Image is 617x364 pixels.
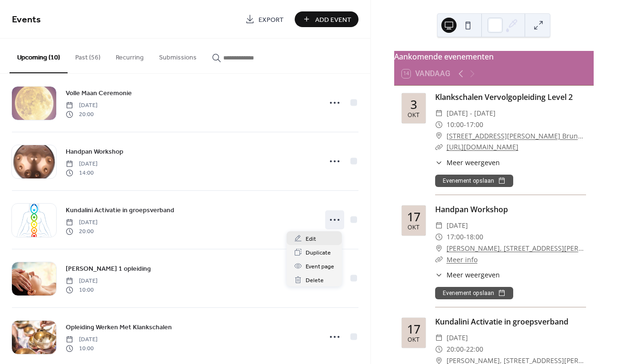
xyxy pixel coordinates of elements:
[435,270,443,280] div: ​
[410,98,417,110] div: 3
[447,142,518,151] a: [URL][DOMAIN_NAME]
[66,110,98,118] span: 20:00
[464,344,466,355] span: -
[66,88,132,98] a: Volle Maan Ceremonie
[66,147,123,157] span: Handpan Workshop
[435,287,513,299] button: Evenement opslaan
[66,101,98,110] span: [DATE]
[66,206,174,216] span: Kundalini Activatie in groepsverband
[10,39,68,73] button: Upcoming (10)
[466,119,483,130] span: 17:00
[66,277,98,285] span: [DATE]
[68,39,108,72] button: Past (56)
[295,11,358,27] button: Add Event
[447,270,500,280] span: Meer weergeven
[66,323,172,333] span: Opleiding Werken Met Klankschalen
[435,175,513,187] button: Evenement opslaan
[435,332,443,344] div: ​
[259,15,284,25] span: Export
[447,344,464,355] span: 20:00
[66,322,172,333] a: Opleiding Werken Met Klankschalen
[447,157,500,167] span: Meer weergeven
[66,263,151,274] a: [PERSON_NAME] 1 opleiding
[66,218,98,227] span: [DATE]
[464,119,466,130] span: -
[66,335,98,344] span: [DATE]
[306,275,324,285] span: Delete
[447,119,464,130] span: 10:00
[151,39,204,72] button: Submissions
[435,157,443,167] div: ​
[408,225,419,231] div: okt
[447,255,478,264] a: Meer info
[435,270,500,280] button: ​Meer weergeven
[306,262,334,272] span: Event page
[447,108,496,119] span: [DATE] - [DATE]
[66,285,98,294] span: 10:00
[435,157,500,167] button: ​Meer weergeven
[407,323,420,335] div: 17
[447,231,464,243] span: 17:00
[435,243,443,254] div: ​
[435,204,508,215] a: Handpan Workshop
[435,119,443,130] div: ​
[66,205,174,216] a: Kundalini Activatie in groepsverband
[306,248,331,258] span: Duplicate
[315,15,351,25] span: Add Event
[66,160,98,168] span: [DATE]
[407,211,420,223] div: 17
[447,220,468,231] span: [DATE]
[408,112,419,118] div: okt
[435,231,443,243] div: ​
[66,89,132,98] span: Volle Maan Ceremonie
[447,332,468,344] span: [DATE]
[238,11,291,27] a: Export
[466,231,483,243] span: 18:00
[435,344,443,355] div: ​
[394,51,594,62] div: Aankomende evenementen
[435,316,568,327] a: Kundalini Activatie in groepsverband
[408,337,419,343] div: okt
[435,92,573,102] a: Klankschalen Vervolgopleiding Level 2
[435,220,443,231] div: ​
[306,234,316,244] span: Edit
[12,10,41,29] span: Events
[447,243,586,254] a: [PERSON_NAME], [STREET_ADDRESS][PERSON_NAME]
[435,141,443,153] div: ​
[464,231,466,243] span: -
[466,344,483,355] span: 22:00
[66,227,98,236] span: 20:00
[66,146,123,157] a: Handpan Workshop
[108,39,151,72] button: Recurring
[66,344,98,353] span: 10:00
[66,168,98,177] span: 14:00
[435,130,443,142] div: ​
[435,254,443,266] div: ​
[447,130,586,142] a: [STREET_ADDRESS][PERSON_NAME] Brunssum
[66,264,151,274] span: [PERSON_NAME] 1 opleiding
[435,108,443,119] div: ​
